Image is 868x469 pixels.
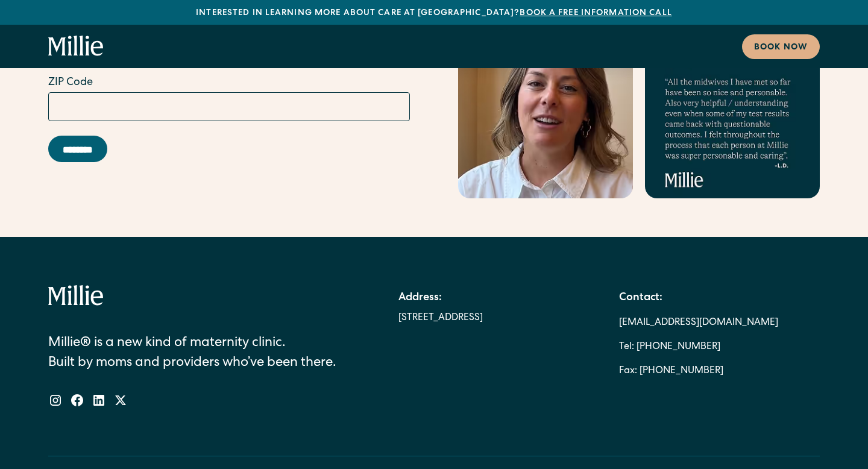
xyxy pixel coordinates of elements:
[48,334,364,374] div: Millie® is a new kind of maternity clinic. Built by moms and providers who’ve been there.
[640,359,723,383] a: [PHONE_NUMBER]
[619,335,634,359] div: Tel:
[637,335,720,359] a: [PHONE_NUMBER]
[619,292,662,303] strong: Contact:
[742,34,820,59] a: Book now
[398,292,442,303] strong: Address:
[619,359,637,383] div: Fax:
[520,9,671,17] a: Book a free information call
[754,42,808,54] div: Book now
[619,311,778,335] a: [EMAIL_ADDRESS][DOMAIN_NAME]
[48,36,104,57] a: home
[48,75,410,91] label: ZIP Code
[398,311,483,326] a: [STREET_ADDRESS]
